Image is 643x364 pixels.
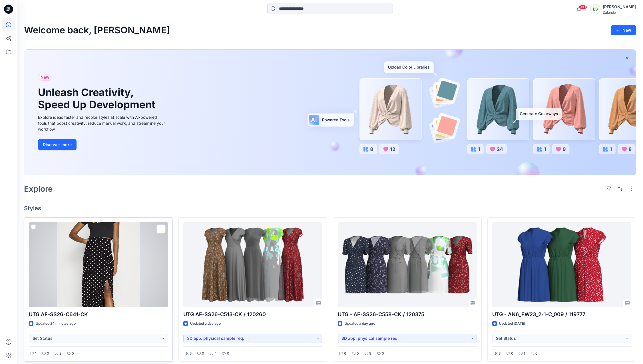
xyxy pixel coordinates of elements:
[41,74,49,81] span: New
[190,321,221,327] p: Updated a day ago
[338,222,477,307] a: UTG - AF-SS26-C558-CK / 120375
[345,321,375,327] p: Updated a day ago
[29,310,168,318] p: UTG AF-SS26-C641-CK
[72,351,74,357] p: 0
[24,184,53,193] h2: Explore
[499,351,501,357] p: 3
[492,222,631,307] a: UTG - AN6_FW23_2-1-C_009 / 119777
[36,321,76,327] p: Updated 24 minutes ago
[59,351,61,357] p: 2
[578,5,587,9] span: 99+
[603,10,636,15] div: Zalando
[382,351,384,357] p: 0
[47,351,49,357] p: 0
[38,86,158,111] h1: Unleash Creativity, Speed Up Development
[369,351,371,357] p: 9
[38,139,77,150] button: Discover more
[511,351,513,357] p: 0
[499,321,525,327] p: Updated [DATE]
[611,25,636,35] button: New
[190,351,192,357] p: 5
[29,222,168,307] a: UTG AF-SS26-C641-CK
[38,114,166,132] div: Explore ideas faster and recolor styles at scale with AI-powered tools that boost creativity, red...
[590,4,600,14] div: LS
[357,351,359,357] p: 0
[535,351,538,357] p: 0
[338,310,477,318] p: UTG - AF-SS26-C558-CK / 120375
[183,310,322,318] p: UTG AF-SS26-C513-CK / 120260
[344,351,346,357] p: 6
[202,351,204,357] p: 0
[24,25,170,36] h2: Welcome back, [PERSON_NAME]
[35,351,37,357] p: 1
[38,139,166,150] a: Discover more
[492,310,631,318] p: UTG - AN6_FW23_2-1-C_009 / 119777
[524,351,525,357] p: 1
[183,222,322,307] a: UTG AF-SS26-C513-CK / 120260
[227,351,229,357] p: 0
[603,3,636,10] div: [PERSON_NAME]
[214,351,217,357] p: 4
[24,205,636,212] h4: Styles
